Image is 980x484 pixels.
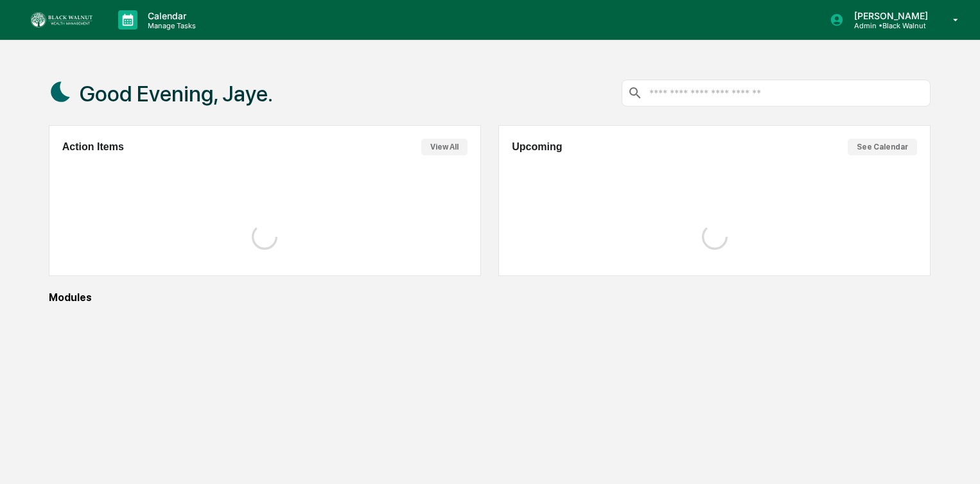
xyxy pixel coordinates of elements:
p: [PERSON_NAME] [844,10,934,21]
p: Admin • Black Walnut [844,21,934,30]
p: Calendar [137,10,202,21]
img: logo [31,12,92,28]
h2: Action Items [62,141,124,153]
button: View All [421,139,468,155]
button: See Calendar [848,139,917,155]
p: Manage Tasks [137,21,202,30]
h2: Upcoming [512,141,562,153]
div: Modules [49,291,931,304]
h1: Good Evening, Jaye. [80,81,273,107]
